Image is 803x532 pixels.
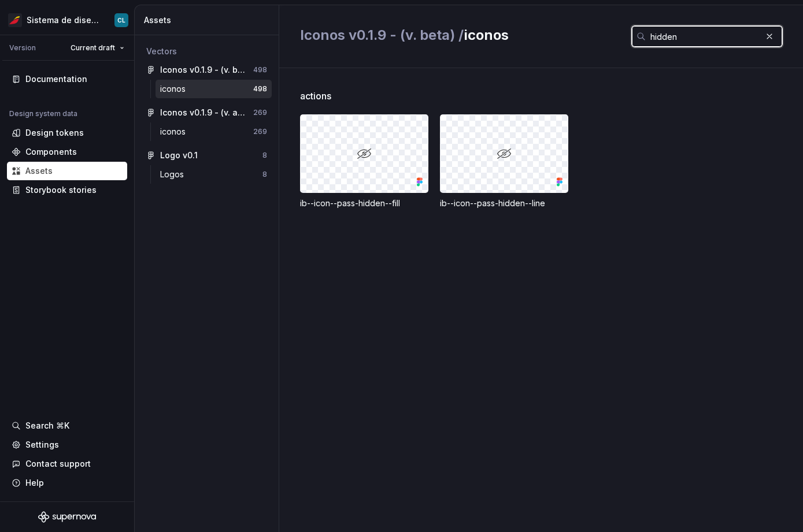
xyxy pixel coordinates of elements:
div: Iconos v0.1.9 - (v. actual) [160,107,246,118]
button: Contact support [7,455,127,473]
div: Logo v0.1 [160,150,198,161]
div: 498 [253,65,267,75]
div: Sistema de diseño Iberia [27,14,101,26]
div: Version [9,43,36,53]
a: Design tokens [7,124,127,142]
div: Components [25,146,77,158]
a: Components [7,143,127,161]
div: 269 [253,127,267,136]
button: Help [7,474,127,492]
a: Assets [7,162,127,180]
svg: Supernova Logo [38,511,96,523]
div: iconos [160,126,190,137]
div: Assets [144,14,274,26]
div: Design system data [9,109,77,118]
div: Contact support [25,458,91,470]
div: 8 [262,170,267,179]
div: Storybook stories [25,184,97,196]
a: Logos8 [156,165,272,184]
div: Help [25,477,44,489]
span: actions [300,89,331,103]
div: 8 [262,151,267,160]
button: Sistema de diseño IberiaCL [2,8,132,32]
div: ib--icon--pass-hidden--fill [300,198,428,209]
img: 55604660-494d-44a9-beb2-692398e9940a.png [8,13,22,27]
div: iconos [160,83,190,95]
h2: iconos [300,26,618,44]
a: Storybook stories [7,181,127,199]
div: 498 [253,84,267,94]
div: Settings [25,439,59,451]
button: Search ⌘K [7,416,127,435]
span: Iconos v0.1.9 - (v. beta) / [300,27,464,43]
div: CL [117,16,125,25]
div: Documentation [25,73,87,85]
div: Assets [25,165,53,177]
div: Search ⌘K [25,420,69,431]
div: Vectors [146,46,267,57]
a: Iconos v0.1.9 - (v. actual)269 [142,103,272,122]
span: Current draft [71,43,115,53]
div: ib--icon--pass-hidden--line [440,198,568,209]
div: 269 [253,108,267,117]
a: iconos498 [156,80,272,98]
div: Iconos v0.1.9 - (v. beta) [160,64,246,76]
button: Current draft [65,40,129,56]
div: Logos [160,169,188,180]
div: Design tokens [25,127,84,139]
a: Documentation [7,70,127,88]
a: iconos269 [156,122,272,141]
a: Settings [7,436,127,454]
a: Logo v0.18 [142,146,272,165]
a: Iconos v0.1.9 - (v. beta)498 [142,61,272,79]
input: Search in assets... [646,26,761,47]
